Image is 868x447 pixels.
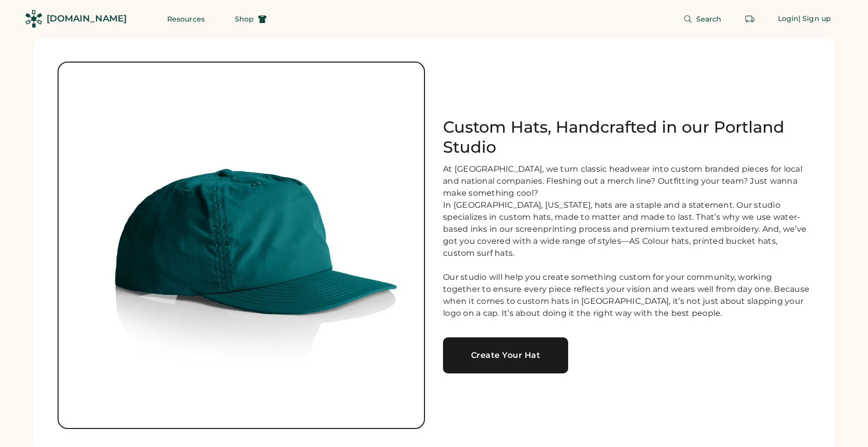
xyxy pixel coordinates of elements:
[778,14,799,24] div: Login
[443,337,568,373] a: Create Your Hat
[235,16,254,23] span: Shop
[671,9,734,29] button: Search
[443,163,810,319] div: At [GEOGRAPHIC_DATA], we turn classic headwear into custom branded pieces for local and national ...
[740,9,760,29] button: Retrieve an order
[59,63,424,428] img: no
[443,117,810,157] h1: Custom Hats, Handcrafted in our Portland Studio
[155,9,217,29] button: Resources
[223,9,279,29] button: Shop
[798,14,831,24] div: | Sign up
[47,13,127,25] div: [DOMAIN_NAME]
[455,351,556,359] div: Create Your Hat
[696,16,722,23] span: Search
[25,10,43,28] img: Rendered Logo - Screens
